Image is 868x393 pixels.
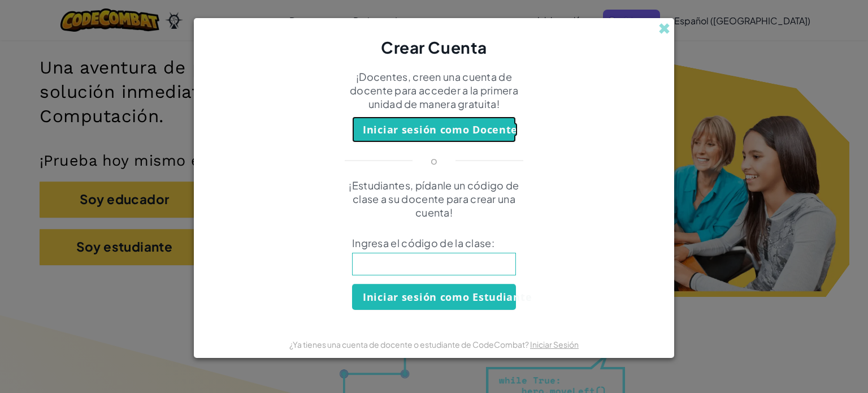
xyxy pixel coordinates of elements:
[352,284,516,310] button: Iniciar sesión como Estudiante
[289,339,530,349] span: ¿Ya tienes una cuenta de docente o estudiante de CodeCombat?
[381,37,487,57] span: Crear Cuenta
[335,70,533,111] p: ¡Docentes, creen una cuenta de docente para acceder a la primera unidad de manera gratuita!
[352,236,516,250] span: Ingresa el código de la clase:
[352,116,516,142] button: Iniciar sesión como Docente
[431,154,437,167] p: o
[530,339,579,349] a: Iniciar Sesión
[335,179,533,219] p: ¡Estudiantes, pídanle un código de clase a su docente para crear una cuenta!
